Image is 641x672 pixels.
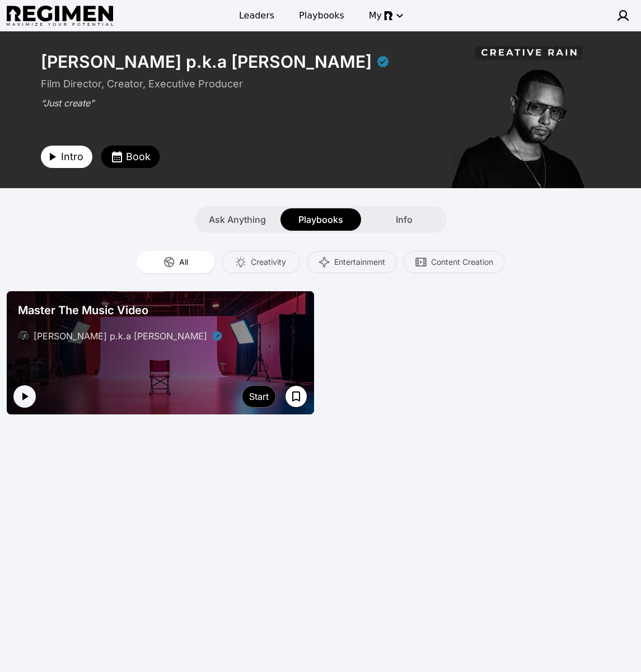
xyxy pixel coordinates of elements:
span: Leaders [239,9,274,22]
button: Info [364,208,445,231]
button: Content Creation [404,251,505,273]
span: Intro [61,149,83,165]
span: Master The Music Video [18,302,148,318]
div: Verified partner - Julien Christian Lutz p.k.a Director X [376,55,390,68]
div: “Just create” [41,96,438,110]
span: Creativity [251,256,286,268]
button: Play intro [13,385,36,408]
a: Playbooks [292,6,351,26]
span: Content Creation [431,256,493,268]
img: All [163,256,175,268]
span: My [369,9,382,22]
span: Playbooks [298,213,343,226]
div: Verified partner - Julien Christian Lutz p.k.a Director X [212,330,223,342]
button: Start [242,385,276,408]
a: Leaders [232,6,281,26]
button: Playbooks [280,208,361,231]
span: Book [126,149,151,165]
img: Content Creation [415,256,427,268]
div: Start [249,390,269,403]
img: Regimen logo [7,6,113,26]
div: Film Director, Creator, Executive Producer [41,76,438,92]
span: All [179,256,188,268]
span: Playbooks [299,9,344,22]
button: My [362,6,409,26]
span: Entertainment [334,256,385,268]
img: Creativity [235,256,246,268]
div: [PERSON_NAME] p.k.a [PERSON_NAME] [41,52,372,72]
button: Save [285,385,307,408]
button: Ask Anything [197,208,278,231]
span: Info [396,213,413,226]
button: Intro [41,146,92,168]
button: All [137,251,215,273]
span: Ask Anything [209,213,266,226]
div: [PERSON_NAME] p.k.a [PERSON_NAME] [34,329,207,343]
button: Entertainment [307,251,397,273]
img: Entertainment [319,256,330,268]
button: Creativity [222,251,300,273]
button: Book [101,146,160,168]
img: avatar of Julien Christian Lutz p.k.a Director X [18,330,29,342]
img: user icon [616,9,630,22]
